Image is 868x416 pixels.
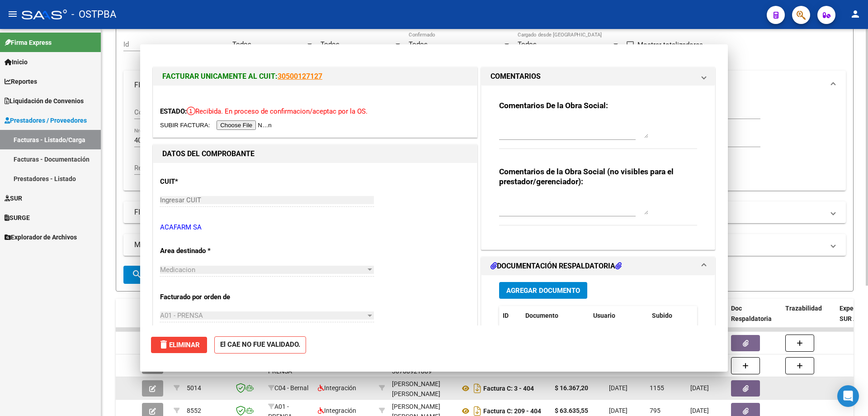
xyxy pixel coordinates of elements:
[162,72,278,81] span: FACTURAR UNICAMENTE AL CUIT:
[609,384,627,392] span: [DATE]
[160,292,253,302] p: Facturado por orden de
[472,381,483,396] i: Descargar documento
[318,407,356,414] span: Integración
[648,306,693,325] datatable-header-cell: Subido
[499,282,587,299] button: Agregar Documento
[392,379,453,398] div: 27181436358
[650,384,664,392] span: 1155
[499,101,608,110] strong: Comentarios De la Obra Social:
[187,407,201,414] span: 8552
[134,240,824,250] mat-panel-title: MAS FILTROS
[483,407,541,415] strong: Factura C: 209 - 404
[590,306,648,325] datatable-header-cell: Usuario
[160,222,470,233] p: ACAFARM SA
[483,385,534,392] strong: Factura C: 3 - 404
[132,269,142,280] mat-icon: search
[5,193,22,203] span: SUR
[690,384,709,392] span: [DATE]
[690,407,709,414] span: [DATE]
[160,266,195,274] span: Medicacion
[491,71,541,82] h1: COMENTARIOS
[850,9,861,19] mat-icon: person
[499,306,522,325] datatable-header-cell: ID
[134,207,824,217] mat-panel-title: FILTROS DE INTEGRACION
[214,336,306,354] strong: El CAE NO FUE VALIDADO.
[506,287,580,295] span: Agregar Documento
[7,9,18,19] mat-icon: menu
[837,385,859,407] div: Open Intercom Messenger
[693,306,739,325] datatable-header-cell: Acción
[134,108,208,116] span: Comprobante Tipo
[5,96,84,106] span: Liquidación de Convenios
[522,306,590,325] datatable-header-cell: Documento
[160,177,253,187] p: CUIT
[278,72,322,81] a: 30500127127
[187,384,201,392] span: 5014
[71,5,116,24] span: - OSTPBA
[481,86,715,249] div: COMENTARIOS
[481,257,715,275] mat-expansion-panel-header: DOCUMENTACIÓN RESPALDATORIA
[782,299,836,339] datatable-header-cell: Trazabilidad
[5,115,87,125] span: Prestadores / Proveedores
[158,341,200,349] span: Eliminar
[274,384,308,392] span: C04 - Bernal
[158,339,169,350] mat-icon: delete
[232,40,251,48] span: Todos
[392,379,453,400] div: [PERSON_NAME] [PERSON_NAME]
[731,305,772,322] span: Doc Respaldatoria
[555,384,588,392] strong: $ 16.367,20
[187,107,368,115] span: Recibida. En proceso de confirmacion/aceptac por la OS.
[637,39,703,50] span: Mostrar totalizadores
[5,232,77,242] span: Explorador de Archivos
[609,407,627,414] span: [DATE]
[593,312,615,319] span: Usuario
[134,80,824,90] mat-panel-title: FILTROS DEL COMPROBANTE
[555,407,588,414] strong: $ 63.635,55
[652,312,672,319] span: Subido
[5,77,37,86] span: Reportes
[5,38,52,48] span: Firma Express
[491,261,622,272] h1: DOCUMENTACIÓN RESPALDATORIA
[503,312,509,319] span: ID
[650,407,660,414] span: 795
[525,312,558,319] span: Documento
[727,299,782,339] datatable-header-cell: Doc Respaldatoria
[318,384,356,392] span: Integración
[409,40,428,48] span: Todos
[151,337,207,353] button: Eliminar
[5,57,28,67] span: Inicio
[160,246,253,256] p: Area destinado *
[481,67,715,86] mat-expansion-panel-header: COMENTARIOS
[499,167,674,186] strong: Comentarios de la Obra Social (no visibles para el prestador/gerenciador):
[162,149,255,158] strong: DATOS DEL COMPROBANTE
[5,213,30,223] span: SURGE
[785,305,822,312] span: Trazabilidad
[160,107,187,115] span: ESTADO:
[160,311,203,320] span: A01 - PRENSA
[132,271,221,279] span: Buscar Comprobante
[518,40,537,48] span: Todos
[321,40,340,48] span: Todos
